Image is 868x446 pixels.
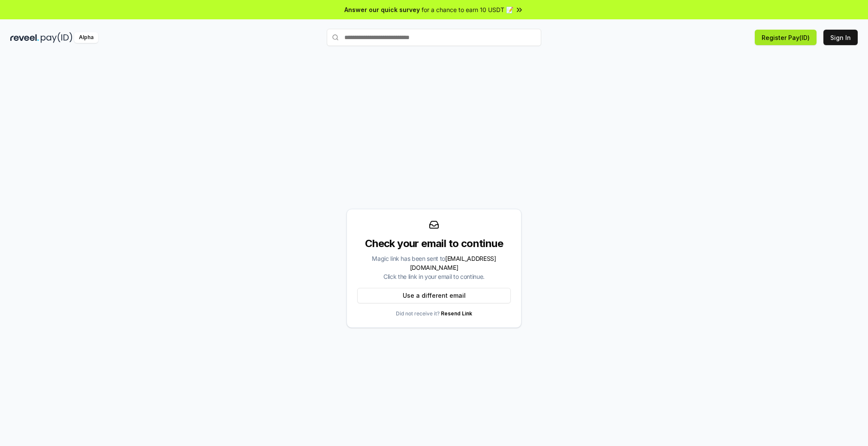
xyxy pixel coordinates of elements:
div: Magic link has been sent to Click the link in your email to continue. [357,254,511,281]
img: pay_id [41,32,72,43]
button: Use a different email [357,288,511,303]
div: Check your email to continue [357,237,511,250]
span: [EMAIL_ADDRESS][DOMAIN_NAME] [410,255,496,271]
button: Sign In [823,30,858,45]
span: for a chance to earn 10 USDT 📝 [422,5,513,14]
a: Resend Link [441,310,472,317]
div: Alpha [74,32,98,43]
img: reveel_dark [10,32,39,43]
p: Did not receive it? [396,310,472,317]
button: Register Pay(ID) [755,30,817,45]
span: Answer our quick survey [344,5,420,14]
